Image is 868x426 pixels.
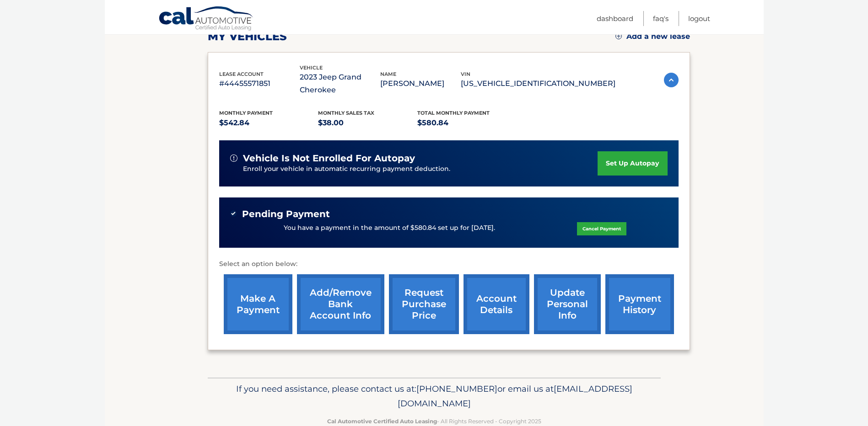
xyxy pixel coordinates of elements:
a: Cal Automotive [158,6,254,32]
p: [US_VEHICLE_IDENTIFICATION_NUMBER] [461,77,615,90]
span: vehicle [300,64,323,71]
a: make a payment [224,274,292,334]
span: vehicle is not enrolled for autopay [243,153,415,164]
img: alert-white.svg [230,154,237,162]
a: FAQ's [653,11,669,26]
img: accordion-active.svg [664,73,679,87]
span: lease account [219,71,264,77]
strong: Cal Automotive Certified Auto Leasing [327,418,437,425]
a: Logout [688,11,710,26]
h2: my vehicles [208,30,287,43]
img: check-green.svg [230,210,237,217]
p: Enroll your vehicle in automatic recurring payment deduction. [243,164,598,174]
a: Dashboard [597,11,633,26]
a: set up autopay [598,151,667,176]
p: Select an option below: [219,259,679,270]
p: 2023 Jeep Grand Cherokee [300,71,380,96]
span: vin [461,71,470,77]
a: request purchase price [389,274,459,334]
p: - All Rights Reserved - Copyright 2025 [214,416,655,426]
img: add.svg [615,33,622,39]
p: $580.84 [417,117,517,129]
span: Monthly Payment [219,110,273,116]
span: Total Monthly Payment [417,110,490,116]
span: [PHONE_NUMBER] [416,383,497,394]
p: $542.84 [219,117,318,129]
p: If you need assistance, please contact us at: or email us at [214,382,655,411]
a: update personal info [534,274,601,334]
p: You have a payment in the amount of $580.84 set up for [DATE]. [284,223,495,233]
a: account details [464,274,529,334]
a: payment history [605,274,674,334]
p: #44455571851 [219,77,300,90]
span: Monthly sales Tax [318,110,374,116]
span: Pending Payment [242,208,330,220]
p: [PERSON_NAME] [380,77,461,90]
a: Add/Remove bank account info [297,274,384,334]
p: $38.00 [318,117,417,129]
span: [EMAIL_ADDRESS][DOMAIN_NAME] [398,383,632,409]
a: Add a new lease [615,32,690,41]
span: name [380,71,396,77]
a: Cancel Payment [577,222,626,235]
